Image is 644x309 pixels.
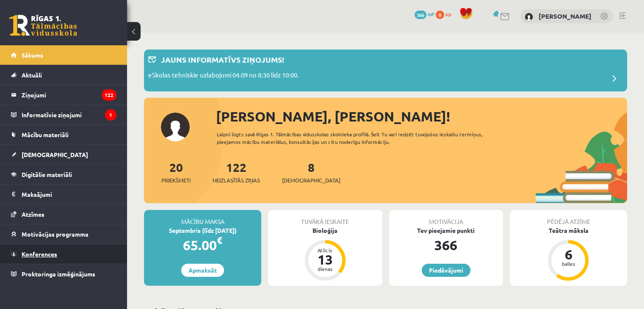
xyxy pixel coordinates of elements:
[539,12,591,20] a: [PERSON_NAME]
[510,226,627,235] div: Teātra māksla
[11,145,116,164] a: [DEMOGRAPHIC_DATA]
[216,106,627,127] div: [PERSON_NAME], [PERSON_NAME]!
[312,266,338,271] div: dienas
[11,105,116,124] a: Informatīvie ziņojumi1
[102,89,116,101] i: 122
[144,210,261,226] div: Mācību maksa
[22,151,88,158] span: [DEMOGRAPHIC_DATA]
[11,204,116,224] a: Atzīmes
[213,176,260,185] span: Neizlasītās ziņas
[11,125,116,144] a: Mācību materiāli
[415,11,434,17] a: 366 mP
[22,85,116,105] legend: Ziņojumi
[11,224,116,244] a: Motivācijas programma
[11,85,116,105] a: Ziņojumi122
[11,185,116,204] a: Maksājumi
[268,226,382,235] div: Bioloģija
[312,248,338,253] div: Atlicis
[11,45,116,65] a: Sākums
[213,160,260,185] a: 122Neizlasītās ziņas
[22,230,88,238] span: Motivācijas programma
[415,11,426,19] span: 366
[11,65,116,85] a: Aktuāli
[445,11,451,17] span: xp
[11,264,116,284] a: Proktoringa izmēģinājums
[217,130,507,146] div: Laipni lūgts savā Rīgas 1. Tālmācības vidusskolas skolnieka profilā. Šeit Tu vari redzēt tuvojošo...
[11,244,116,264] a: Konferences
[422,264,470,277] a: Piedāvājumi
[556,248,581,261] div: 6
[148,54,623,87] a: Jauns informatīvs ziņojums! eSkolas tehniskie uzlabojumi 04.09 no 8:30 līdz 10:00.
[144,226,261,235] div: Septembris (līdz [DATE])
[22,171,72,178] span: Digitālie materiāli
[22,250,57,258] span: Konferences
[312,253,338,266] div: 13
[282,160,340,185] a: 8[DEMOGRAPHIC_DATA]
[22,131,69,138] span: Mācību materiāli
[22,185,116,204] legend: Maksājumi
[11,165,116,184] a: Digitālie materiāli
[282,176,340,185] span: [DEMOGRAPHIC_DATA]
[22,105,116,124] legend: Informatīvie ziņojumi
[22,270,95,278] span: Proktoringa izmēģinājums
[268,210,382,226] div: Tuvākā ieskaite
[389,235,503,255] div: 366
[22,210,44,218] span: Atzīmes
[161,176,191,185] span: Priekšmeti
[389,226,503,235] div: Tev pieejamie punkti
[556,261,581,266] div: balles
[161,160,191,185] a: 20Priekšmeti
[268,226,382,282] a: Bioloģija Atlicis 13 dienas
[181,264,224,277] a: Apmaksāt
[9,15,77,36] a: Rīgas 1. Tālmācības vidusskola
[22,71,42,79] span: Aktuāli
[217,234,222,246] span: €
[510,226,627,282] a: Teātra māksla 6 balles
[148,70,299,82] p: eSkolas tehniskie uzlabojumi 04.09 no 8:30 līdz 10:00.
[525,13,533,21] img: Jana Anna Kārkliņa
[436,11,455,17] a: 0 xp
[22,51,43,59] span: Sākums
[389,210,503,226] div: Motivācija
[105,109,116,121] i: 1
[144,235,261,255] div: 65.00
[436,11,444,19] span: 0
[428,11,434,17] span: mP
[510,210,627,226] div: Pēdējā atzīme
[161,54,284,65] p: Jauns informatīvs ziņojums!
